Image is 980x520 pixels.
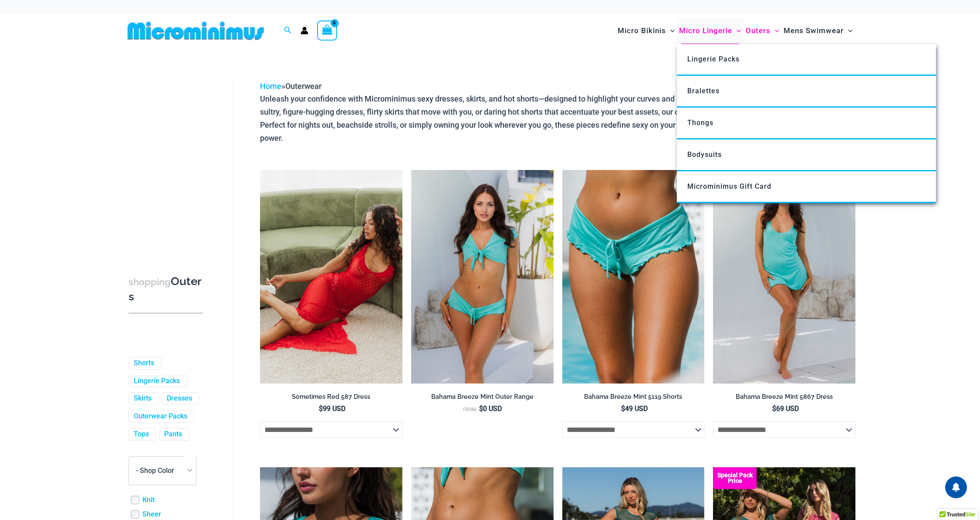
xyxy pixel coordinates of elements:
nav: Site Navigation [614,16,856,45]
span: shopping [128,276,171,287]
span: - Shop Color [128,456,196,485]
a: Microminimus Gift Card [677,171,936,203]
a: Lingerie Packs [134,377,180,386]
a: Bahama Breeze Mint 9116 Crop Top 5119 Shorts 01v2Bahama Breeze Mint 9116 Crop Top 5119 Shorts 04v... [411,170,554,384]
a: Outerwear Packs [134,412,187,421]
span: $ [319,404,323,413]
span: Micro Lingerie [679,20,732,42]
span: Menu Toggle [844,20,852,42]
span: Microminimus Gift Card [687,182,771,190]
p: Unleash your confidence with Microminimus sexy dresses, skirts, and hot shorts—designed to highli... [260,92,855,144]
span: Bralettes [687,87,720,95]
a: Mens SwimwearMenu ToggleMenu Toggle [781,17,855,44]
a: Search icon link [284,25,292,36]
a: Pants [164,430,182,439]
a: Bahama Breeze Mint 5867 Dress [713,393,855,404]
span: $ [621,404,625,413]
span: From: [463,407,477,412]
h2: Bahama Breeze Mint 5867 Dress [713,393,855,401]
a: Sometimes Red 587 Dress [260,393,402,404]
bdi: 69 USD [772,404,799,413]
h3: Outers [128,274,203,304]
span: Menu Toggle [732,20,741,42]
bdi: 99 USD [319,404,345,413]
a: OutersMenu ToggleMenu Toggle [743,17,781,44]
a: Account icon link [301,27,308,34]
bdi: 49 USD [621,404,648,413]
h2: Sometimes Red 587 Dress [260,393,402,401]
a: Sheer [142,510,161,519]
img: Bahama Breeze Mint 9116 Crop Top 5119 Shorts 01v2 [411,170,554,384]
span: - Shop Color [129,457,196,485]
a: View Shopping Cart, empty [317,20,337,41]
a: Bahama Breeze Mint 5119 Shorts 01Bahama Breeze Mint 5119 Shorts 02Bahama Breeze Mint 5119 Shorts 02 [562,170,705,384]
span: Bodysuits [687,150,722,159]
span: Mens Swimwear [784,20,844,42]
a: Bahama Breeze Mint 5867 Dress 01Bahama Breeze Mint 5867 Dress 03Bahama Breeze Mint 5867 Dress 03 [713,170,855,384]
b: Special Pack Price [713,472,757,484]
span: $ [772,404,776,413]
a: Home [260,82,281,91]
a: Bahama Breeze Mint 5119 Shorts [562,393,705,404]
span: Outers [746,20,770,42]
span: » [260,82,321,91]
a: Knit [142,496,155,505]
span: Thongs [687,119,713,127]
span: Lingerie Packs [687,55,740,63]
a: Micro BikinisMenu ToggleMenu Toggle [615,17,677,44]
a: Thongs [677,108,936,139]
a: Bralettes [677,76,936,108]
iframe: TrustedSite Certified [128,73,207,247]
a: Dresses [167,394,192,403]
a: Tops [134,430,149,439]
span: - Shop Color [136,466,174,475]
a: Bahama Breeze Mint Outer Range [411,393,554,404]
img: Sometimes Red 587 Dress 10 [260,170,402,384]
img: MM SHOP LOGO FLAT [124,21,267,41]
h2: Bahama Breeze Mint 5119 Shorts [562,393,705,401]
img: Bahama Breeze Mint 5119 Shorts 01 [562,170,705,384]
a: Micro LingerieMenu ToggleMenu Toggle [677,17,743,44]
img: Bahama Breeze Mint 5867 Dress 01 [713,170,855,384]
a: Sometimes Red 587 Dress 10Sometimes Red 587 Dress 09Sometimes Red 587 Dress 09 [260,170,402,384]
h2: Bahama Breeze Mint Outer Range [411,393,554,401]
bdi: 0 USD [479,404,502,413]
span: Outerwear [285,82,321,91]
a: Skirts [134,394,152,403]
span: Menu Toggle [770,20,779,42]
span: Menu Toggle [666,20,675,42]
a: Bodysuits [677,139,936,171]
a: Shorts [134,359,154,368]
span: $ [479,404,483,413]
span: Micro Bikinis [618,20,666,42]
a: Lingerie Packs [677,44,936,76]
